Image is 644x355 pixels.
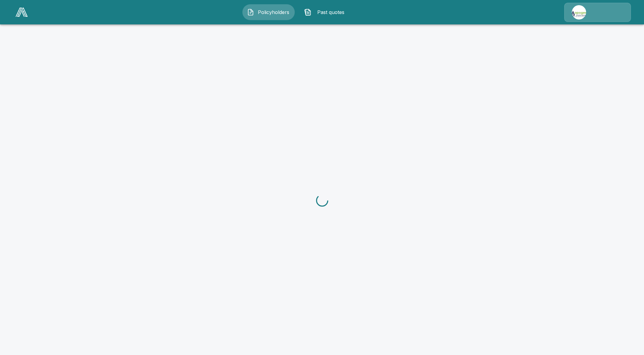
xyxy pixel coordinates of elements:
[16,8,28,17] img: AA Logo
[242,4,295,20] button: Policyholders IconPolicyholders
[564,3,631,22] a: Agency Icon
[257,9,290,16] span: Policyholders
[304,9,311,16] img: Past quotes Icon
[300,4,352,20] button: Past quotes IconPast quotes
[247,9,254,16] img: Policyholders Icon
[314,9,347,16] span: Past quotes
[572,5,586,20] img: Agency Icon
